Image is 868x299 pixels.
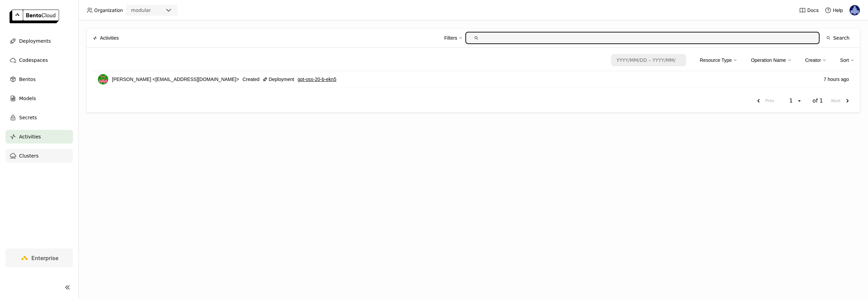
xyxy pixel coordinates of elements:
[824,76,849,83] span: 7 hours ago
[828,95,854,107] button: next page. current page 1 of 1
[840,56,849,64] div: Sort
[19,56,48,64] span: Codespaces
[812,97,823,104] span: of 1
[700,53,737,67] div: Resource Type
[151,7,152,14] input: Selected modular.
[5,92,73,105] a: Models
[19,37,51,45] span: Deployments
[5,53,73,67] a: Codespaces
[444,31,463,45] div: Filters
[5,72,73,86] a: Bentos
[98,74,108,84] img: Eve Weinberg
[5,149,73,163] a: Clusters
[298,76,336,83] a: gpt-oss-20-b-ekn5
[5,111,73,124] a: Secrets
[799,7,819,14] a: Docs
[19,152,39,160] span: Clusters
[112,76,239,83] span: [PERSON_NAME] <[EMAIL_ADDRESS][DOMAIN_NAME]>
[700,56,732,64] div: Resource Type
[807,7,819,13] span: Docs
[131,7,151,14] div: modular
[19,75,35,83] span: Bentos
[19,113,37,122] span: Secrets
[269,76,294,83] span: Deployment
[787,97,797,104] div: 1
[612,55,681,66] input: Select a date range.
[805,56,821,64] div: Creator
[10,10,59,23] img: logo
[31,255,58,261] span: Enterprise
[5,248,73,268] a: Enterprise
[833,7,843,13] span: Help
[19,133,41,141] span: Activities
[822,32,854,44] button: Search
[840,53,854,67] div: Sort
[752,95,777,107] button: previous page. current page 1 of 1
[751,56,786,64] div: Operation Name
[751,53,792,67] div: Operation Name
[94,7,123,13] span: Organization
[805,53,827,67] div: Creator
[5,130,73,144] a: Activities
[797,98,802,104] svg: open
[825,7,843,14] div: Help
[5,34,73,48] a: Deployments
[19,94,36,103] span: Models
[100,34,119,42] span: Activities
[850,5,860,15] img: Mostafa Hagog
[444,34,457,42] div: Filters
[92,71,854,88] li: List item
[243,76,260,83] span: Created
